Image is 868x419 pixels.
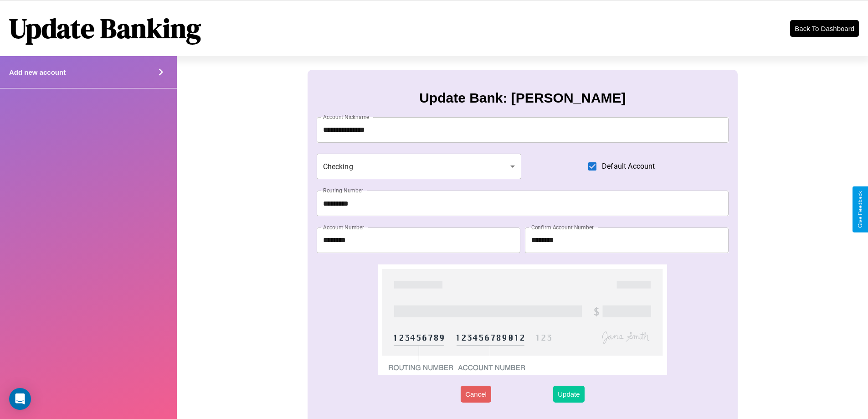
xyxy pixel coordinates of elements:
[317,154,522,179] div: Checking
[790,20,859,37] button: Back To Dashboard
[323,186,363,194] label: Routing Number
[553,386,584,403] button: Update
[323,223,364,231] label: Account Number
[857,191,863,228] div: Give Feedback
[9,10,201,47] h1: Update Banking
[9,388,31,410] div: Open Intercom Messenger
[602,161,655,172] span: Default Account
[419,90,626,106] h3: Update Bank: [PERSON_NAME]
[323,113,370,121] label: Account Nickname
[378,264,667,375] img: check
[9,68,66,76] h4: Add new account
[461,386,491,403] button: Cancel
[531,223,594,231] label: Confirm Account Number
